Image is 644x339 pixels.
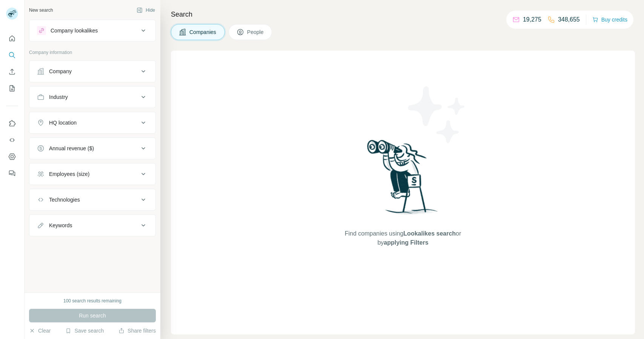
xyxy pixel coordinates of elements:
[49,196,80,203] div: Technologies
[6,117,18,130] button: Use Surfe on LinkedIn
[29,62,155,80] button: Company
[364,138,442,222] img: Surfe Illustration - Woman searching with binoculars
[247,28,264,36] span: People
[343,229,463,247] span: Find companies using or by
[403,81,471,149] img: Surfe Illustration - Stars
[49,145,94,152] div: Annual revenue ($)
[29,7,53,14] div: New search
[592,14,627,25] button: Buy credits
[6,82,18,95] button: My lists
[6,65,18,79] button: Enrich CSV
[63,297,121,304] div: 100 search results remaining
[558,15,580,24] p: 348,655
[6,150,18,163] button: Dashboard
[49,170,89,178] div: Employees (size)
[29,216,155,234] button: Keywords
[29,114,155,132] button: HQ location
[29,88,155,106] button: Industry
[49,68,72,75] div: Company
[384,239,428,246] span: applying Filters
[171,9,635,20] h4: Search
[6,166,18,180] button: Feedback
[65,327,104,334] button: Save search
[49,222,72,229] div: Keywords
[29,327,51,334] button: Clear
[49,119,77,126] div: HQ location
[6,8,18,20] img: Avatar
[51,27,98,34] div: Company lookalikes
[29,139,155,157] button: Annual revenue ($)
[29,22,155,40] button: Company lookalikes
[403,230,456,237] span: Lookalikes search
[29,49,156,56] p: Company information
[6,133,18,147] button: Use Surfe API
[49,93,68,101] div: Industry
[118,327,156,334] button: Share filters
[131,5,160,16] button: Hide
[523,15,541,24] p: 19,275
[29,165,155,183] button: Employees (size)
[6,48,18,62] button: Search
[29,191,155,209] button: Technologies
[189,28,217,36] span: Companies
[6,32,18,45] button: Quick start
